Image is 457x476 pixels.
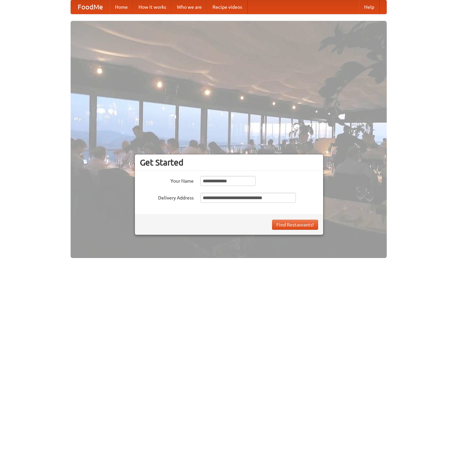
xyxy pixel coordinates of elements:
button: Find Restaurants! [272,220,318,230]
label: Your Name [140,176,194,184]
label: Delivery Address [140,193,194,201]
a: Home [110,0,133,14]
a: How it works [133,0,172,14]
h3: Get Started [140,157,318,168]
a: Help [359,0,380,14]
a: Who we are [172,0,207,14]
a: Recipe videos [207,0,247,14]
a: FoodMe [71,0,110,14]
